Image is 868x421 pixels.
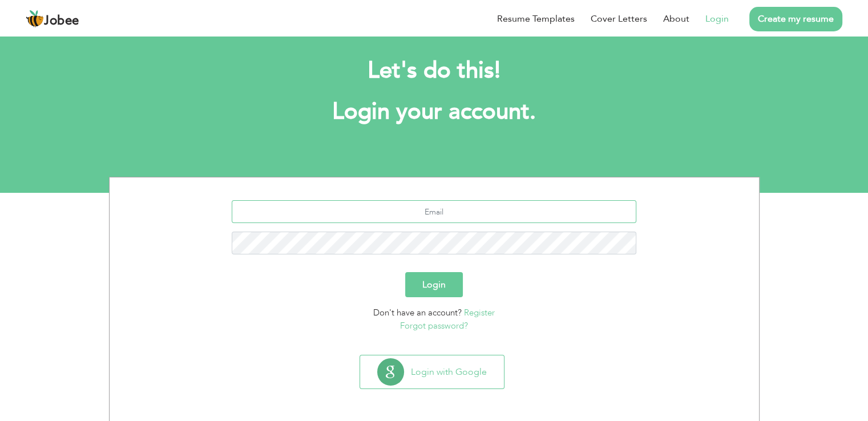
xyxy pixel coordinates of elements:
[126,56,742,86] h2: Let's do this!
[373,307,462,318] span: Don't have an account?
[26,10,44,28] img: jobee.io
[705,12,729,26] a: Login
[591,12,647,26] a: Cover Letters
[464,307,495,318] a: Register
[126,97,742,127] h1: Login your account.
[497,12,575,26] a: Resume Templates
[44,15,79,27] span: Jobee
[749,7,842,31] a: Create my resume
[663,12,689,26] a: About
[405,272,463,297] button: Login
[360,355,504,388] button: Login with Google
[232,200,636,223] input: Email
[400,320,468,331] a: Forgot password?
[26,10,79,28] a: Jobee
